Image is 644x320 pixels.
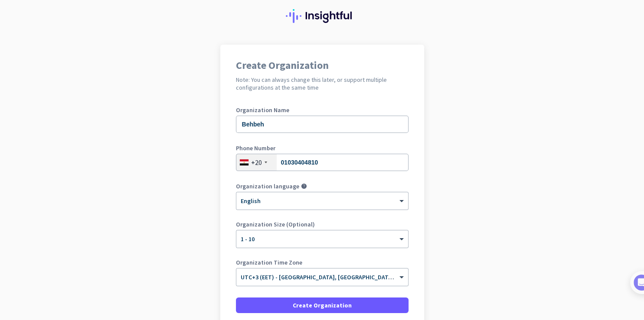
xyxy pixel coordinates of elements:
[286,9,359,23] img: Insightful
[301,183,307,189] i: help
[236,76,409,91] h2: Note: You can always change this later, or support multiple configurations at the same time
[251,158,262,167] div: +20
[236,116,409,133] input: What is the name of your organization?
[236,60,409,71] h1: Create Organization
[236,145,409,151] label: Phone Number
[236,183,299,189] label: Organization language
[236,221,409,227] label: Organization Size (Optional)
[236,259,409,265] label: Organization Time Zone
[236,154,409,171] input: 2 34567890
[293,301,352,310] span: Create Organization
[236,107,409,113] label: Organization Name
[236,297,409,313] button: Create Organization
